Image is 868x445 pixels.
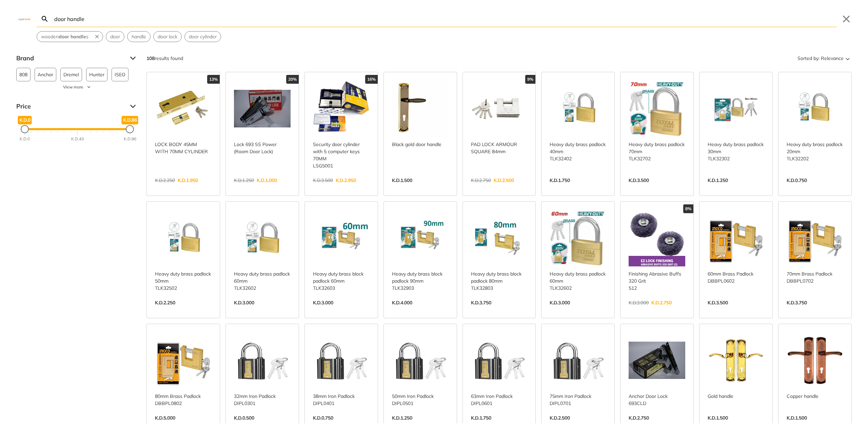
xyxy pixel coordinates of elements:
div: Suggestion: door cylinder [184,31,221,42]
div: Suggestion: door lock [153,31,182,42]
div: Suggestion: door [106,31,124,42]
span: Hunter [89,68,104,81]
div: K.D.43 [71,136,84,142]
button: Anchor [35,68,56,81]
span: 808 [19,68,27,81]
button: Sorted by:Relevance Sort [796,53,852,64]
span: door [110,33,120,40]
div: Minimum Price [21,125,29,133]
svg: Search [41,15,49,23]
input: Search… [53,11,837,27]
img: Close [16,17,33,20]
span: Relevance [821,53,844,64]
div: Suggestion: wooden door handles [37,31,103,42]
span: ISEO [115,68,125,81]
div: 9% [525,75,535,84]
div: K.D.86 [124,136,136,142]
button: Dremel [60,68,82,81]
strong: door handle [59,34,86,40]
span: handle [132,33,146,40]
div: K.D.0 [20,136,30,142]
span: View more [63,84,83,90]
span: door lock [158,33,177,40]
div: Suggestion: handle [127,31,151,42]
div: 8% [683,204,693,213]
div: 13% [207,75,220,84]
span: Price [16,101,125,112]
button: Select suggestion: door lock [154,32,181,42]
button: Select suggestion: door [106,32,124,42]
button: Remove suggestion: wooden door handles [93,32,103,42]
button: Select suggestion: wooden door handles [37,32,93,42]
button: 808 [16,68,31,81]
button: Close [841,14,852,24]
button: ISEO [112,68,129,81]
span: Brand [16,53,125,64]
div: 20% [286,75,299,84]
div: Maximum Price [126,125,134,133]
span: Anchor [38,68,53,81]
button: View more [16,84,138,90]
button: Select suggestion: handle [127,32,150,42]
svg: Sort [844,54,852,62]
span: wooden s [41,33,88,40]
button: Select suggestion: door cylinder [185,32,221,42]
svg: Remove suggestion: wooden door handles [94,34,100,40]
button: Hunter [86,68,107,81]
div: 16% [365,75,378,84]
span: Dremel [63,68,79,81]
strong: 108 [146,55,155,61]
span: door cylinder [189,33,217,40]
div: results found [146,53,183,64]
